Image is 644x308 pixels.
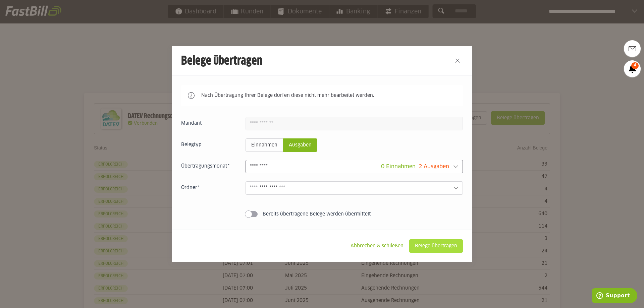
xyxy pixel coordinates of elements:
iframe: Öffnet ein Widget, in dem Sie weitere Informationen finden [592,288,637,305]
span: 2 Ausgaben [419,164,449,169]
span: 4 [631,62,639,69]
span: 0 Einnahmen [381,164,416,169]
sl-radio-button: Ausgaben [283,138,317,152]
sl-button: Belege übertragen [409,239,463,253]
a: 4 [624,60,641,77]
sl-radio-button: Einnahmen [246,138,283,152]
sl-button: Abbrechen & schließen [345,239,409,253]
sl-switch: Bereits übertragene Belege werden übermittelt [181,211,463,218]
